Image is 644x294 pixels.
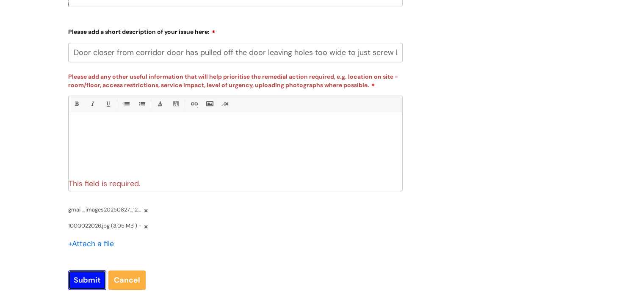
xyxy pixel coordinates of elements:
a: 1. Ordered List (Ctrl-Shift-8) [136,99,147,109]
a: Underline(Ctrl-U) [102,99,113,109]
label: Please add a short description of your issue here: [68,25,403,36]
div: This field is required. [69,175,402,190]
label: Please add any other useful information that will help prioritise the remedial action required, e... [68,71,403,89]
a: Font Color [155,99,165,109]
input: Submit [68,270,106,290]
a: Italic (Ctrl-I) [87,99,97,109]
span: + [68,239,72,249]
a: Cancel [108,270,146,290]
a: Bold (Ctrl-B) [71,99,82,109]
a: Link [188,99,199,109]
a: Insert Image... [204,99,215,109]
a: Remove formatting (Ctrl-\) [220,99,230,109]
span: gmail_images20250827_125233.png (3.76 MB ) - [68,205,142,214]
span: 1000022026.jpg (3.05 MB ) - [68,221,142,231]
div: Attach a file [68,237,119,250]
a: • Unordered List (Ctrl-Shift-7) [121,99,131,109]
a: Back Color [170,99,181,109]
